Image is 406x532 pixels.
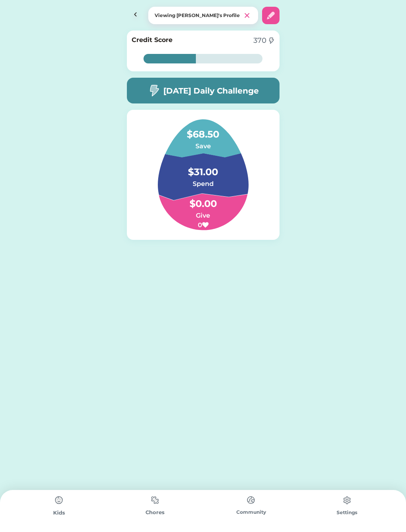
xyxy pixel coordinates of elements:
[139,119,268,230] img: Group%201.svg
[163,119,243,142] h4: $68.50
[147,492,163,508] img: type%3Dchores%2C%20state%3Ddefault.svg
[253,35,266,46] div: 370
[163,142,243,151] h6: Save
[163,179,243,189] h6: Spend
[11,509,107,517] div: Kids
[339,492,355,508] img: type%3Dchores%2C%20state%3Ddefault.svg
[163,85,259,97] h5: [DATE] Daily Challenge
[127,7,144,24] img: Icon%20Button.svg
[268,37,274,44] img: image-flash-1--flash-power-connect-charge-electricity-lightning.svg
[163,211,243,220] h6: Give
[107,509,203,517] div: Chores
[51,492,67,508] img: type%3Dchores%2C%20state%3Ddefault.svg
[243,492,259,508] img: type%3Dchores%2C%20state%3Ddefault.svg
[163,189,243,211] h4: $0.00
[163,220,243,230] h6: 0
[299,509,395,516] div: Settings
[145,54,261,63] div: 44%
[155,12,242,19] div: Viewing [PERSON_NAME]'s Profile
[147,84,160,97] img: image-flash-1--flash-power-connect-charge-electricity-lightning.svg
[132,35,172,45] h6: Credit Score
[203,509,299,516] div: Community
[163,157,243,179] h4: $31.00
[242,11,252,20] img: clear%201.svg
[266,11,276,20] img: interface-edit-pencil--change-edit-modify-pencil-write-writing.svg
